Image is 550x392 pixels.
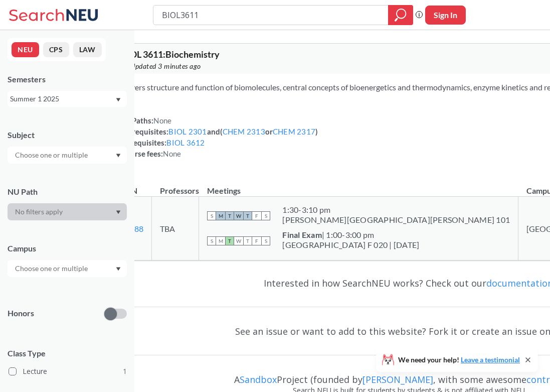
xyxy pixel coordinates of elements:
[12,42,39,57] button: NEU
[234,236,243,245] span: W
[123,366,127,377] span: 1
[8,348,127,359] span: Class Type
[243,236,252,245] span: T
[10,149,94,161] input: Choose one or multiple
[116,98,121,102] svg: Dropdown arrow
[163,149,181,158] span: None
[261,211,270,220] span: S
[199,175,518,197] th: Meetings
[8,147,127,164] div: Dropdown arrow
[282,230,322,239] b: Final Exam
[8,129,127,141] div: Subject
[207,211,216,220] span: S
[243,211,252,220] span: T
[282,205,510,215] div: 1:30 - 3:10 pm
[216,236,225,245] span: M
[398,356,520,363] span: We need your help!
[8,203,127,220] div: Dropdown arrow
[461,355,520,364] a: Leave a testimonial
[121,115,318,159] div: NUPaths: Prerequisites: and ( or ) Corequisites: Course fees:
[8,186,127,197] div: NU Path
[153,116,171,125] span: None
[425,6,466,25] button: Sign In
[388,5,413,25] div: magnifying glass
[240,373,277,385] a: Sandbox
[234,211,243,220] span: W
[43,42,69,57] button: CPS
[225,211,234,220] span: T
[8,74,127,85] div: Semesters
[121,49,220,60] span: BIOL 3611 : Biochemistry
[161,7,381,24] input: Class, professor, course number, "phrase"
[8,308,34,319] p: Honors
[152,175,199,197] th: Professors
[252,211,261,220] span: F
[282,240,419,250] div: [GEOGRAPHIC_DATA] F 020 | [DATE]
[10,263,94,275] input: Choose one or multiple
[395,8,407,22] svg: magnifying glass
[9,365,127,378] label: Lecture
[8,91,127,107] div: Summer 1 2025Dropdown arrow
[252,236,261,245] span: F
[207,236,216,245] span: S
[282,230,419,240] div: | 1:00-3:00 pm
[216,211,225,220] span: M
[273,127,315,136] a: CHEM 2317
[166,138,205,147] a: BIOL 3612
[152,197,199,260] td: TBA
[116,154,121,158] svg: Dropdown arrow
[168,127,207,136] a: BIOL 2301
[10,93,115,104] div: Summer 1 2025
[223,127,265,136] a: CHEM 2313
[8,243,127,254] div: Campus
[8,260,127,277] div: Dropdown arrow
[116,267,121,271] svg: Dropdown arrow
[225,236,234,245] span: T
[73,42,102,57] button: LAW
[362,373,433,385] a: [PERSON_NAME]
[261,236,270,245] span: S
[130,61,201,72] span: Updated 3 minutes ago
[282,215,510,225] div: [PERSON_NAME][GEOGRAPHIC_DATA][PERSON_NAME] 101
[116,210,121,214] svg: Dropdown arrow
